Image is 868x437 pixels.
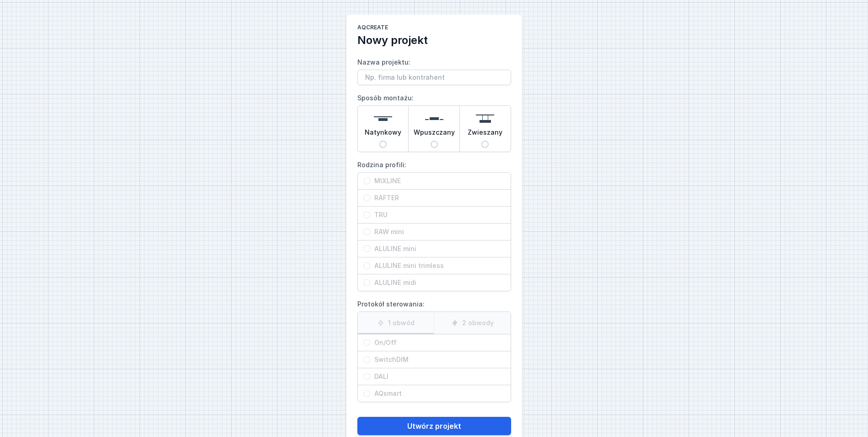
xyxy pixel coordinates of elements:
[357,33,511,48] h2: Nowy projekt
[431,141,438,148] input: Wpuszczany
[357,91,511,152] label: Sposób montażu:
[414,128,455,141] span: Wpuszczany
[481,141,489,148] input: Zwieszany
[357,55,511,85] label: Nazwa projektu:
[357,417,511,435] button: Utwórz projekt
[365,128,401,141] span: Natynkowy
[379,141,387,148] input: Natynkowy
[476,109,494,128] img: suspended.svg
[425,109,443,128] img: recessed.svg
[357,297,511,402] label: Protokół sterowania:
[374,109,392,128] img: surface.svg
[357,24,511,33] h1: AQcreate
[357,158,511,291] label: Rodzina profili:
[468,128,502,141] span: Zwieszany
[357,70,511,85] input: Nazwa projektu:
